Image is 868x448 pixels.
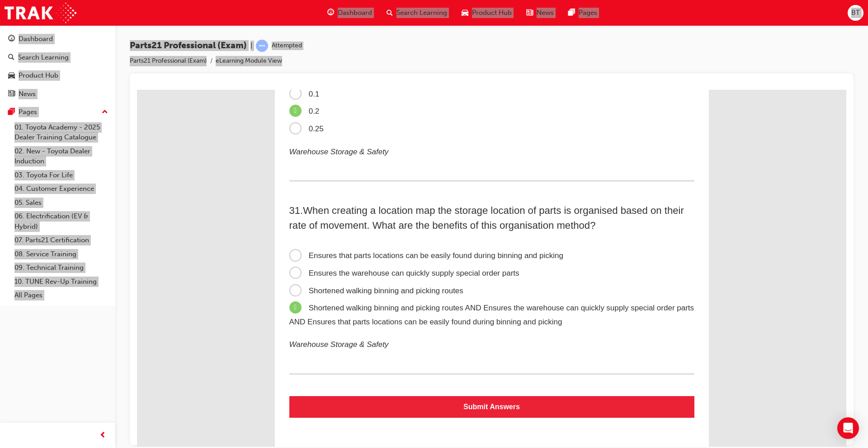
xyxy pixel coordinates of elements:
a: 08. Service Training [11,247,112,261]
span: learningRecordVerb_ATTEMPT-icon [256,40,268,52]
a: 02. New - Toyota Dealer Induction [11,144,112,168]
span: BT [851,8,860,18]
span: guage-icon [8,35,15,43]
span: News [537,8,554,18]
span: Dashboard [338,8,372,18]
div: Attempted [272,42,302,50]
div: Product Hub [19,70,58,81]
a: All Pages [11,288,112,302]
span: Ensures that parts locations can be easily found during binning and picking [152,162,426,170]
a: guage-iconDashboard [320,4,379,22]
span: search-icon [8,54,14,62]
button: Pages [4,104,112,120]
span: 0.25 [152,35,187,43]
a: 09. Technical Training [11,261,112,275]
div: Dashboard [19,34,53,44]
span: pages-icon [568,7,575,18]
a: Product Hub [4,67,112,84]
span: Shortened walking binning and picking routes [152,197,326,205]
a: 07. Parts21 Certification [11,233,112,247]
div: News [19,89,36,99]
a: 04. Customer Experience [11,182,112,196]
span: Ensures the warehouse can quickly supply special order parts [152,179,382,188]
span: Pages [579,8,597,18]
span: news-icon [526,7,533,18]
a: pages-iconPages [561,4,604,22]
a: 10. TUNE Rev-Up Training [11,275,112,289]
span: Shortened walking binning and picking routes AND Ensures the warehouse can quickly supply special... [152,214,557,236]
img: Trak [5,3,76,23]
span: up-icon [102,106,108,118]
div: Search Learning [18,52,69,63]
span: guage-icon [327,7,334,18]
span: pages-icon [8,108,15,116]
button: BT [848,5,863,21]
span: Parts21 Professional (Exam) [130,41,247,51]
a: News [4,86,112,102]
button: DashboardSearch LearningProduct HubNews [4,29,112,104]
a: 03. Toyota For Life [11,168,112,182]
a: 05. Sales [11,196,112,210]
em: Warehouse Storage & Safety [152,250,252,259]
em: Warehouse Storage & Safety [152,58,252,66]
a: car-iconProduct Hub [454,4,519,22]
a: Parts21 Professional (Exam) [130,57,207,65]
span: 31 [152,115,164,126]
a: news-iconNews [519,4,561,22]
a: search-iconSearch Learning [379,4,454,22]
div: Open Intercom Messenger [837,417,859,439]
span: Product Hub [472,8,512,18]
button: Submit Answers [152,306,557,328]
span: 0.2 [152,17,183,26]
a: 06. Electrification (EV & Hybrid) [11,209,112,233]
a: Dashboard [4,31,112,47]
span: | [250,41,252,51]
div: Pages [19,107,37,117]
span: search-icon [387,7,393,18]
li: eLearning Module View [216,56,282,66]
span: prev-icon [99,430,106,441]
a: 01. Toyota Academy - 2025 Dealer Training Catalogue [11,120,112,144]
a: Search Learning [4,49,112,66]
span: car-icon [8,72,15,80]
span: news-icon [8,90,15,98]
span: car-icon [462,7,468,18]
span: . [163,115,166,126]
span: When creating a location map the storage location of parts is organised based on their rate of mo... [152,115,547,141]
span: Search Learning [396,8,447,18]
